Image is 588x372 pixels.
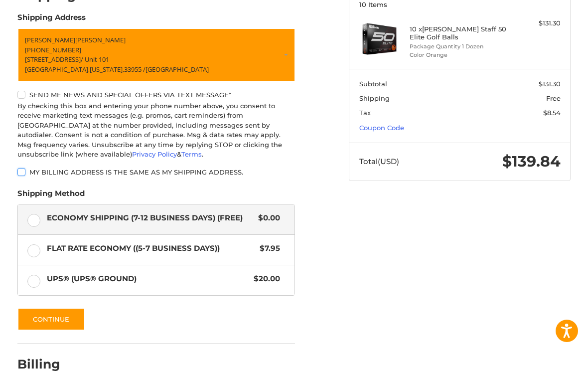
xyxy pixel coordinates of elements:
[359,109,371,117] span: Tax
[410,51,508,59] li: Color Orange
[25,65,90,74] span: [GEOGRAPHIC_DATA],
[359,0,561,8] h3: 10 Items
[359,124,404,132] a: Coupon Code
[506,345,588,372] iframe: Google Customer Reviews
[47,273,249,285] span: UPS® (UPS® Ground)
[17,188,85,204] legend: Shipping Method
[17,12,86,28] legend: Shipping Address
[17,357,76,372] h2: Billing
[539,80,561,88] span: $131.30
[47,212,253,224] span: Economy Shipping (7-12 Business Days) (Free)
[502,152,561,171] span: $139.84
[25,45,81,54] span: [PHONE_NUMBER]
[81,55,109,64] span: / Unit 101
[90,65,124,74] span: [US_STATE],
[17,91,295,99] label: Send me news and special offers via text message*
[132,150,177,158] a: Privacy Policy
[75,35,126,44] span: [PERSON_NAME]
[359,157,399,166] span: Total (USD)
[249,273,280,285] span: $20.00
[359,94,390,102] span: Shipping
[543,109,561,117] span: $8.54
[17,168,295,176] label: My billing address is the same as my shipping address.
[17,101,295,160] div: By checking this box and entering your phone number above, you consent to receive marketing text ...
[47,243,255,254] span: Flat Rate Economy ((5-7 Business Days))
[410,25,508,41] h4: 10 x [PERSON_NAME] Staff 50 Elite Golf Balls
[510,18,561,28] div: $131.30
[546,94,561,102] span: Free
[146,65,209,74] span: [GEOGRAPHIC_DATA]
[253,212,280,224] span: $0.00
[359,80,387,88] span: Subtotal
[181,150,202,158] a: Terms
[410,42,508,51] li: Package Quantity 1 Dozen
[17,28,295,82] a: Enter or select a different address
[17,308,85,331] button: Continue
[255,243,280,254] span: $7.95
[25,55,81,64] span: [STREET_ADDRESS]
[25,35,75,44] span: [PERSON_NAME]
[124,65,146,74] span: 33955 /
